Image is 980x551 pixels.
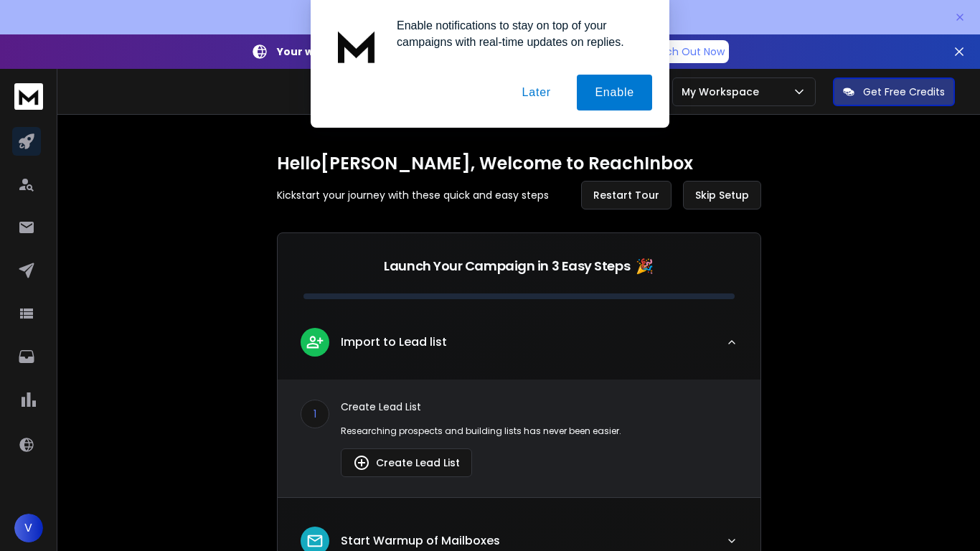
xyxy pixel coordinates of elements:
[341,448,472,477] button: Create Lead List
[328,17,385,75] img: notification icon
[278,380,760,497] div: leadImport to Lead list
[341,334,447,351] p: Import to Lead list
[306,333,324,351] img: lead
[577,75,652,110] button: Enable
[301,400,329,428] div: 1
[695,188,749,202] span: Skip Setup
[306,532,324,550] img: lead
[14,514,43,542] button: V
[277,188,549,202] p: Kickstart your journey with these quick and easy steps
[636,256,654,276] span: 🎉
[581,181,672,209] button: Restart Tour
[385,17,652,50] div: Enable notifications to stay on top of your campaigns with real-time updates on replies.
[341,425,738,437] p: Researching prospects and building lists has never been easier.
[341,532,500,550] p: Start Warmup of Mailboxes
[277,152,761,175] h1: Hello [PERSON_NAME] , Welcome to ReachInbox
[353,454,370,471] img: lead
[683,181,761,209] button: Skip Setup
[504,75,568,110] button: Later
[384,256,630,276] p: Launch Your Campaign in 3 Easy Steps
[278,316,760,380] button: leadImport to Lead list
[341,400,738,414] p: Create Lead List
